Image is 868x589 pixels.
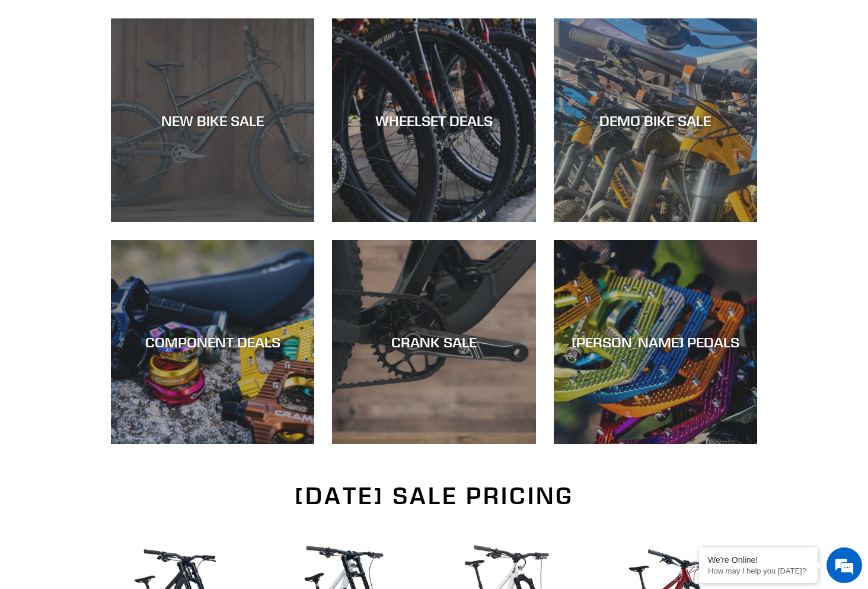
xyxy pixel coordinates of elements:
[332,240,535,444] a: CRANK SALE
[332,112,535,129] div: WHEELSET DEALS
[554,18,757,222] a: DEMO BIKE SALE
[332,18,535,222] a: WHEELSET DEALS
[554,240,757,444] a: [PERSON_NAME] PEDALS
[708,566,809,575] p: How may I help you today?
[111,18,314,222] a: NEW BIKE SALE
[111,482,757,510] h2: [DATE] SALE PRICING
[332,334,535,351] div: CRANK SALE
[554,112,757,129] div: DEMO BIKE SALE
[111,334,314,351] div: COMPONENT DEALS
[708,555,809,565] div: We're Online!
[111,112,314,129] div: NEW BIKE SALE
[554,334,757,351] div: [PERSON_NAME] PEDALS
[111,240,314,444] a: COMPONENT DEALS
